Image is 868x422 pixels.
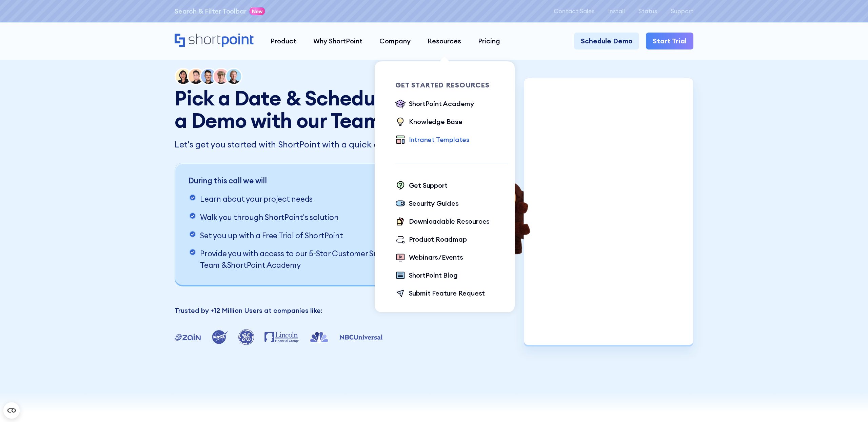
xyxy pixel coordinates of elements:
a: Support [671,8,693,15]
p: Learn about your project needs [200,193,313,205]
div: ShortPoint Academy [409,99,474,109]
div: Security Guides [409,198,459,208]
div: Intranet Templates [409,135,470,145]
a: Why ShortPoint [305,33,371,49]
a: Pricing [470,33,509,49]
div: ShortPoint Blog [409,270,458,280]
iframe: To enrich screen reader interactions, please activate Accessibility in Grammarly extension settings [524,78,693,345]
div: Why ShortPoint [313,36,362,46]
a: Install [608,8,625,15]
a: ShortPoint Academy [395,99,474,110]
a: Home [175,34,254,48]
a: Intranet Templates [395,135,470,146]
a: Product [262,33,305,49]
a: Downloadable Resources [395,216,490,227]
a: Start Trial [646,33,693,49]
div: Submit Feature Request [409,288,485,298]
div: Pricing [478,36,500,46]
div: Get Started Resources [395,82,508,88]
p: Provide you with access to our 5-Star Customer Support Team & [200,248,418,271]
div: Webinars/Events [409,252,463,262]
h1: Pick a Date & Schedule a Demo with our Team [175,87,398,132]
div: Knowledge Base [409,117,462,127]
a: Get Support [395,180,448,192]
a: Submit Feature Request [395,288,485,299]
a: Resources [419,33,470,49]
a: Webinars/Events [395,252,463,263]
a: ShortPoint Blog [395,270,458,281]
div: Downloadable Resources [409,216,490,226]
a: Product Roadmap [395,234,467,245]
iframe: Chat Widget [746,344,868,422]
a: Schedule Demo [574,33,639,49]
div: Company [379,36,411,46]
a: Contact Sales [554,8,594,15]
div: Product [271,36,296,46]
p: Walk you through ShortPoint's solution [200,212,338,223]
div: Get Support [409,180,448,190]
button: Open CMP widget [3,402,20,419]
div: Product Roadmap [409,234,467,244]
p: Trusted by +12 Million Users at companies like: [175,305,461,316]
a: Status [638,8,657,15]
p: Let's get you started with ShortPoint with a quick call and walkthrough [175,138,461,151]
a: Security Guides [395,198,459,209]
p: Set you up with a Free Trial of ShortPoint [200,230,343,241]
a: Knowledge Base [395,117,462,128]
a: ShortPoint Academy [227,259,301,271]
p: During this call we will [189,175,418,186]
a: Company [371,33,419,49]
div: Resources [428,36,461,46]
a: Search & Filter Toolbar [175,6,246,16]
